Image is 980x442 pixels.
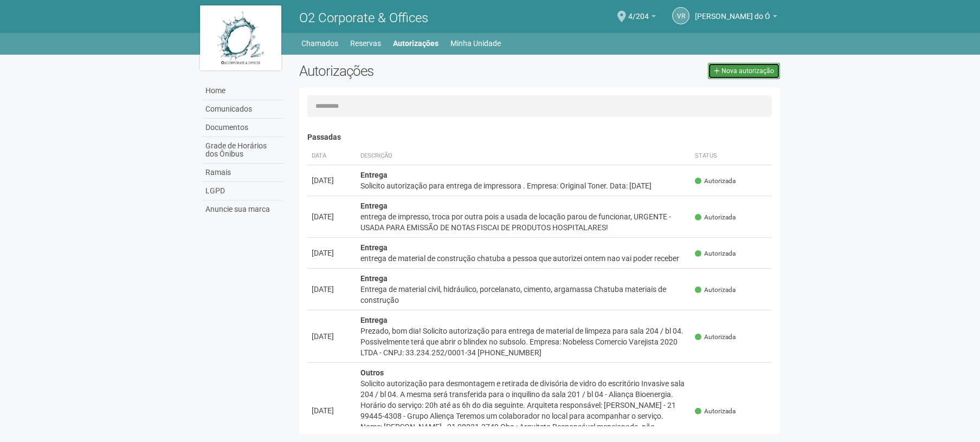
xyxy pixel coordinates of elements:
[312,248,352,258] div: [DATE]
[672,7,689,24] a: VR
[200,5,281,70] img: logo.jpg
[695,285,736,295] span: Autorizada
[695,14,777,22] a: [PERSON_NAME] do Ó
[360,201,388,210] strong: Entrega
[299,10,428,25] span: O2 Corporate & Offices
[203,137,283,164] a: Grade de Horários dos Ônibus
[203,164,283,182] a: Ramais
[393,36,439,51] a: Autorizações
[360,368,384,377] strong: Outros
[691,147,772,165] th: Status
[203,82,283,100] a: Home
[360,284,686,305] div: Entrega de material civil, hidráulico, porcelanato, cimento, argamassa Chatuba materiais de const...
[450,36,501,51] a: Minha Unidade
[360,211,686,233] div: entrega de impresso, troca por outra pois a usada de locação parou de funcionar, URGENTE - USADA ...
[360,274,388,283] strong: Entrega
[312,175,352,186] div: [DATE]
[360,171,388,179] strong: Entrega
[628,2,649,21] span: 4/204
[312,211,352,222] div: [DATE]
[360,253,686,264] div: entrega de material de construção chatuba a pessoa que autorizei ontem nao vai poder receber
[203,100,283,119] a: Comunicados
[312,405,352,416] div: [DATE]
[360,316,388,324] strong: Entrega
[360,180,686,191] div: Solicito autorização para entrega de impressora . Empresa: Original Toner. Data: [DATE]
[203,119,283,137] a: Documentos
[203,182,283,200] a: LGPD
[301,36,338,51] a: Chamados
[350,36,381,51] a: Reservas
[307,133,772,141] h4: Passadas
[356,147,691,165] th: Descrição
[628,14,656,22] a: 4/204
[360,243,388,252] strong: Entrega
[299,63,531,79] h2: Autorizações
[203,200,283,218] a: Anuncie sua marca
[695,407,736,416] span: Autorizada
[708,63,780,79] a: Nova autorização
[695,177,736,186] span: Autorizada
[695,213,736,222] span: Autorizada
[695,2,770,21] span: Viviane Rocha do Ó
[695,249,736,258] span: Autorizada
[312,331,352,342] div: [DATE]
[360,326,686,358] div: Prezado, bom dia! Solicito autorização para entrega de material de limpeza para sala 204 / bl 04....
[695,333,736,342] span: Autorizada
[721,67,774,75] span: Nova autorização
[312,284,352,295] div: [DATE]
[307,147,356,165] th: Data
